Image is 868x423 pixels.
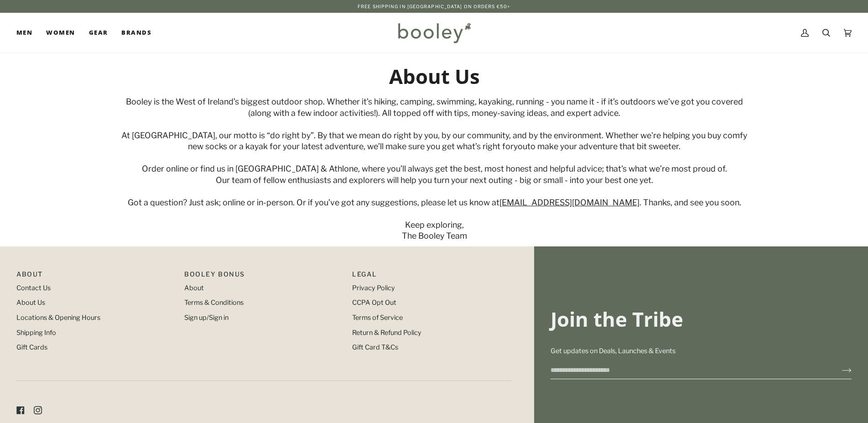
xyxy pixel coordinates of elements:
p: Booley Bonus [184,269,343,283]
button: Join [827,363,852,377]
a: Gear [82,13,115,53]
a: Shipping Info [16,329,56,337]
a: Privacy Policy [352,284,395,292]
img: Booley [394,20,474,46]
h2: About Us [120,64,748,89]
span: . Thanks, and see you soon. [639,197,741,207]
a: Sign up/Sign in [184,313,229,322]
p: Get updates on Deals, Launches & Events [551,346,852,356]
a: Terms & Conditions [184,298,244,307]
a: Locations & Opening Hours [16,313,100,322]
a: About Us [16,298,45,307]
span: Keep exploring, [405,219,463,229]
a: Gift Card T&Cs [352,343,398,351]
span: Brands [121,28,151,37]
span: Men [16,28,32,37]
span: Order online or find us in [GEOGRAPHIC_DATA] & Athlone, where you’ll always get the best, most ho... [141,164,727,173]
span: At [GEOGRAPHIC_DATA], our motto is “do right by”. By that we mean do right by you, by our communi... [121,130,747,151]
a: Contact Us [16,284,51,292]
span: Gear [89,28,108,37]
input: your-email@example.com [551,362,827,379]
p: Pipeline_Footer Sub [352,269,511,283]
a: Return & Refund Policy [352,329,421,337]
a: Women [39,13,82,53]
p: Free Shipping in [GEOGRAPHIC_DATA] on Orders €50+ [358,3,510,10]
span: Got a question? Just ask; online or in-person. Or if you’ve got any suggestions, please let us kn... [127,197,499,207]
span: Women [46,28,75,37]
span: you [514,141,527,151]
p: Pipeline_Footer Main [16,269,175,283]
a: Brands [114,13,158,53]
a: CCPA Opt Out [352,298,396,307]
span: Our team of fellow enthusiasts and explorers will help you turn your next outing - big or small -... [215,175,653,184]
span: Booley is the West of Ireland’s biggest outdoor shop. Whether it’s hiking, camping, swimming, kay... [125,97,743,118]
a: [EMAIL_ADDRESS][DOMAIN_NAME] [499,197,639,207]
h3: Join the Tribe [551,307,852,332]
a: About [184,284,204,292]
span: to make your adventure that bit sweeter. [527,141,681,151]
span: The Booley Team [401,231,467,240]
a: Men [16,13,39,53]
a: Gift Cards [16,343,47,351]
a: Terms of Service [352,313,403,322]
